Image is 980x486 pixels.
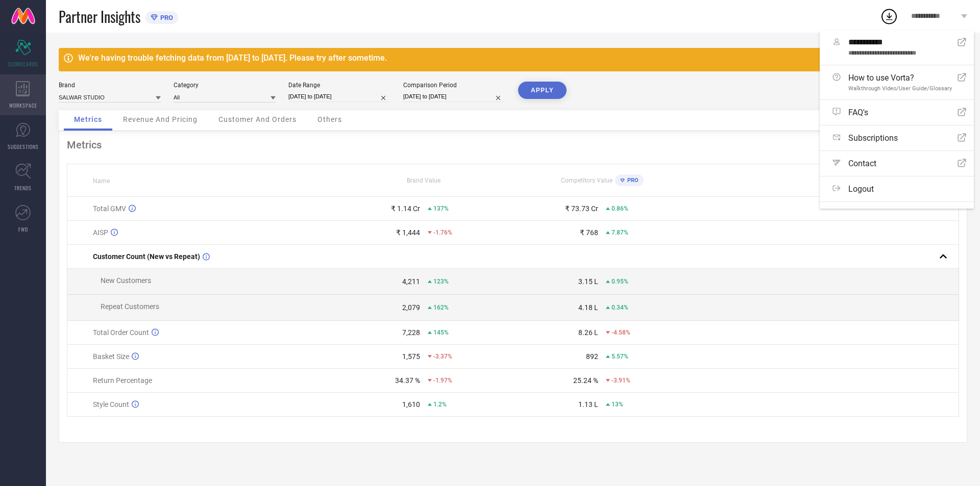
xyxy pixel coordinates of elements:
[848,159,876,168] span: Contact
[67,139,959,151] div: Metrics
[433,205,449,212] span: 137%
[433,278,449,285] span: 123%
[8,143,39,150] span: SUGGESTIONS
[820,65,974,99] a: How to use Vorta?Walkthrough Video/User Guide/Glossary
[158,14,173,21] span: PRO
[820,151,974,176] a: Contact
[59,82,161,89] div: Brand
[288,91,390,102] input: Select date range
[561,177,612,184] span: Competitors Value
[174,82,276,89] div: Category
[74,115,102,123] span: Metrics
[580,228,598,237] div: ₹ 768
[433,329,449,336] span: 145%
[611,401,623,408] span: 13%
[14,184,32,192] span: TRENDS
[18,225,28,233] span: FWD
[396,228,420,237] div: ₹ 1,444
[101,276,151,285] span: New Customers
[78,53,943,63] div: We're having trouble fetching data from [DATE] to [DATE]. Please try after sometime.
[433,229,452,236] span: -1.76%
[402,277,420,286] div: 4,211
[93,177,110,185] span: Name
[407,177,440,184] span: Brand Value
[433,353,452,360] span: -3.37%
[611,278,628,285] span: 0.95%
[848,133,898,143] span: Subscriptions
[433,377,452,384] span: -1.97%
[402,303,420,312] div: 2,079
[578,328,598,337] div: 8.26 L
[8,60,38,68] span: SCORECARDS
[433,401,447,408] span: 1.2%
[433,304,449,311] span: 162%
[317,115,342,123] span: Others
[820,100,974,125] a: FAQ's
[848,184,874,194] span: Logout
[93,328,149,337] span: Total Order Count
[518,82,567,99] button: APPLY
[848,73,952,83] span: How to use Vorta?
[9,101,37,109] span: WORKSPACE
[395,376,420,385] div: 34.37 %
[93,400,129,408] span: Style Count
[578,400,598,408] div: 1.13 L
[611,329,630,336] span: -4.58%
[611,353,628,360] span: 5.57%
[611,304,628,311] span: 0.34%
[288,82,390,89] div: Date Range
[402,352,420,361] div: 1,575
[403,82,505,89] div: Comparison Period
[820,125,974,150] a: Subscriptions
[101,302,159,311] span: Repeat Customers
[880,7,898,25] div: Open download list
[565,204,598,213] div: ₹ 73.73 Cr
[403,91,505,102] input: Select comparison period
[402,400,420,408] div: 1,610
[848,108,868,117] span: FAQ's
[93,376,152,385] span: Return Percentage
[586,352,598,361] div: 892
[93,228,108,237] span: AISP
[391,204,420,213] div: ₹ 1.14 Cr
[611,377,630,384] span: -3.91%
[611,205,628,212] span: 0.86%
[625,177,639,184] span: PRO
[93,252,200,261] span: Customer Count (New vs Repeat)
[402,328,420,337] div: 7,228
[573,376,598,385] div: 25.24 %
[578,303,598,312] div: 4.18 L
[93,352,129,361] span: Basket Size
[218,115,297,123] span: Customer And Orders
[611,229,628,236] span: 7.87%
[848,85,952,92] span: Walkthrough Video/User Guide/Glossary
[93,204,126,213] span: Total GMV
[59,6,140,27] span: Partner Insights
[578,277,598,286] div: 3.15 L
[123,115,198,123] span: Revenue And Pricing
